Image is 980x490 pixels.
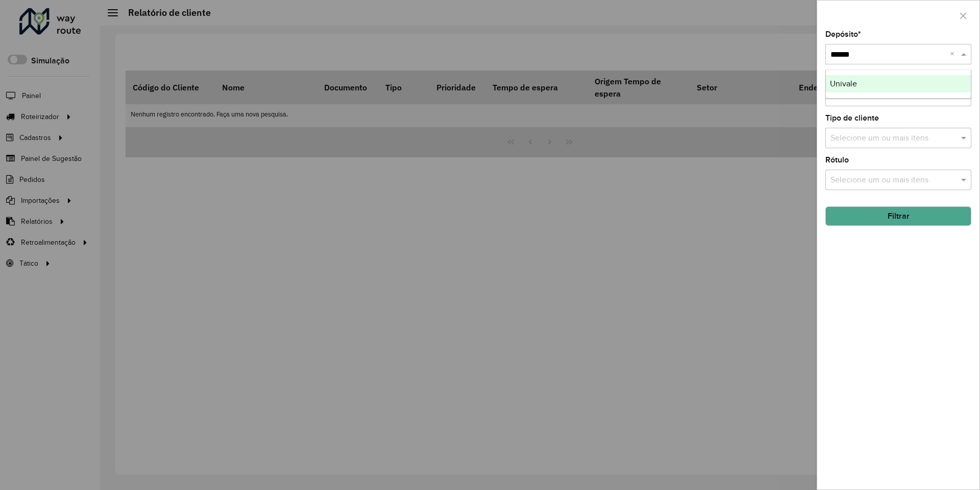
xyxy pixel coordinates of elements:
label: Depósito [825,28,861,40]
ng-dropdown-panel: Options list [825,69,971,99]
span: Univale [830,79,857,88]
label: Rótulo [825,154,849,166]
label: Tipo de cliente [825,112,879,124]
span: Clear all [950,48,959,60]
button: Filtrar [825,206,971,226]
